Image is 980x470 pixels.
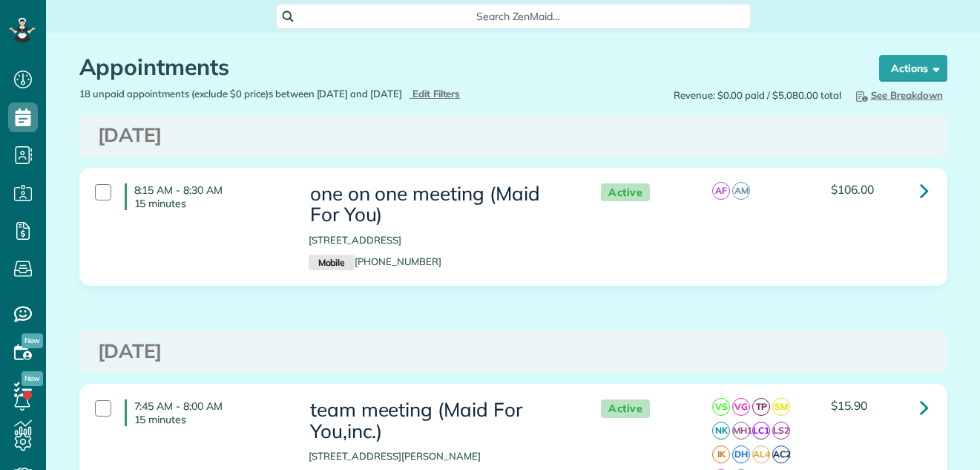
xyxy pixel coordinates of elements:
[134,413,286,426] p: 15 minutes
[712,182,730,200] span: AF
[601,399,650,418] span: Active
[98,341,929,362] h3: [DATE]
[309,183,571,226] h3: one on one meeting (Maid For You)
[772,445,790,463] span: AC2
[853,89,943,101] span: See Breakdown
[732,182,750,200] span: AM
[732,422,750,440] span: MH1
[831,398,867,413] span: $15.90
[772,398,790,416] span: SM
[712,398,730,416] span: VS
[309,449,571,463] p: [STREET_ADDRESS][PERSON_NAME]
[22,333,43,348] span: New
[732,445,750,463] span: DH
[309,255,441,267] a: Mobile[PHONE_NUMBER]
[134,197,286,210] p: 15 minutes
[752,398,770,416] span: TP
[712,422,730,440] span: NK
[412,88,461,99] span: Edit Filters
[601,183,650,202] span: Active
[22,371,43,386] span: New
[752,422,770,440] span: LC1
[410,88,461,99] a: Edit Filters
[98,125,929,146] h3: [DATE]
[732,398,750,416] span: VG
[309,255,355,271] small: Mobile
[772,422,790,440] span: LS2
[79,55,851,79] h1: Appointments
[68,87,513,101] div: 18 unpaid appointments (exclude $0 price)s between [DATE] and [DATE]
[831,182,874,197] span: $106.00
[125,183,286,210] h4: 8:15 AM - 8:30 AM
[309,233,571,247] p: [STREET_ADDRESS]
[309,399,571,442] h3: team meeting (Maid For You,inc.)
[712,445,730,463] span: IK
[879,55,947,82] button: Actions
[125,399,286,426] h4: 7:45 AM - 8:00 AM
[849,87,947,103] button: See Breakdown
[674,88,841,102] span: Revenue: $0.00 paid / $5,080.00 total
[752,445,770,463] span: AL4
